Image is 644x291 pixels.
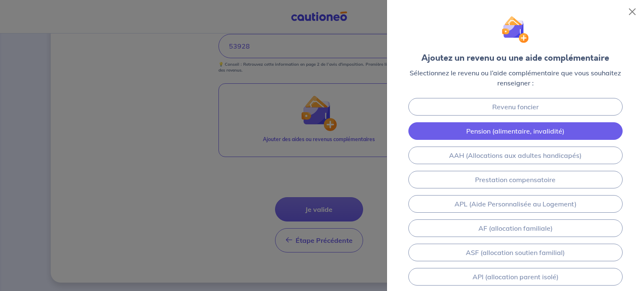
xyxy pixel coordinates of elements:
a: ASF (allocation soutien familial) [408,244,623,261]
a: Prestation compensatoire [408,171,623,188]
a: Pension (alimentaire, invalidité) [408,122,623,140]
a: Revenu foncier [408,98,623,116]
a: APL (Aide Personnalisée au Logement) [408,195,623,213]
img: illu_wallet.svg [502,16,529,43]
p: Sélectionnez le revenu ou l’aide complémentaire que vous souhaitez renseigner : [400,68,631,88]
a: AF (allocation familiale) [408,219,623,237]
a: API (allocation parent isolé) [408,268,623,286]
a: AAH (Allocations aux adultes handicapés) [408,147,623,164]
button: Close [626,5,639,18]
div: Ajoutez un revenu ou une aide complémentaire [421,52,609,64]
